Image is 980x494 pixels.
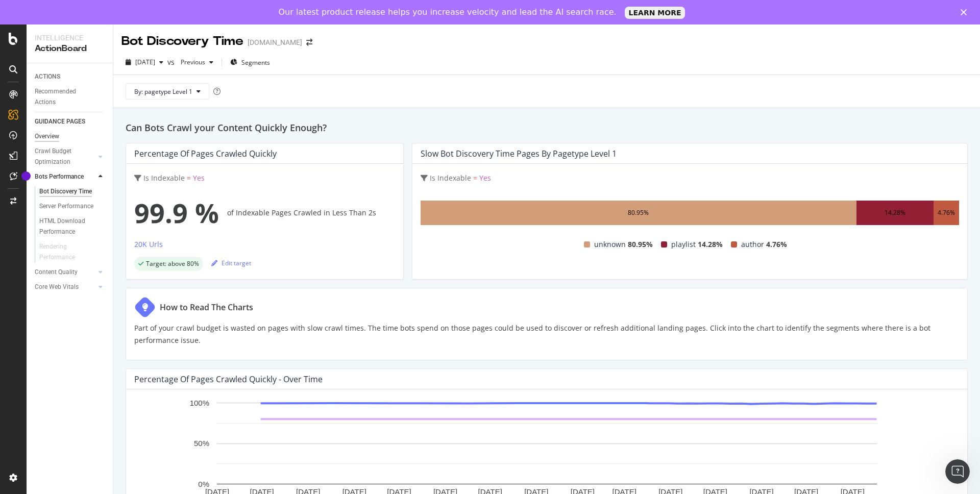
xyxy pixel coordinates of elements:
iframe: Intercom live chat [945,459,970,484]
button: 20K Urls [134,238,163,255]
div: ACTIONS [35,71,60,82]
button: [DATE] [121,54,167,70]
div: Bot Discovery Time [121,33,243,50]
a: GUIDANCE PAGES [35,116,106,127]
div: Overview [35,131,59,142]
div: Content Quality [35,267,78,278]
text: 50% [194,439,209,448]
div: Server Performance [39,201,93,212]
a: Server Performance [39,201,106,212]
div: Bot Discovery Time [39,186,92,197]
span: playlist [671,238,696,251]
button: Edit target [211,255,251,271]
div: Percentage of Pages Crawled Quickly [134,149,277,159]
p: Part of your crawl budget is wasted on pages with slow crawl times. The time bots spend on those ... [134,322,959,347]
a: Content Quality [35,267,95,278]
span: Segments [241,58,270,67]
div: How to Read The Charts [160,301,253,313]
span: Is Indexable [430,173,471,183]
a: Recommended Actions [35,86,106,108]
span: Is Indexable [143,173,185,183]
span: = [473,173,477,183]
div: 20K Urls [134,239,163,250]
div: HTML Download Performance [39,216,99,237]
span: unknown [594,238,626,251]
div: success label [134,257,203,271]
span: Previous [177,58,205,66]
div: 80.95% [628,207,649,219]
a: Rendering Performance [39,241,106,263]
span: 80.95% [628,238,653,251]
a: ACTIONS [35,71,106,82]
div: GUIDANCE PAGES [35,116,85,127]
button: Segments [226,54,274,70]
span: Yes [479,173,491,183]
h2: Can Bots Crawl your Content Quickly Enough? [126,120,968,135]
button: By: pagetype Level 1 [126,83,209,100]
span: vs [167,57,177,67]
div: Close [961,9,971,15]
a: Overview [35,131,106,142]
span: 99.9 % [134,192,219,233]
span: Target: above 80% [146,261,199,267]
div: ActionBoard [35,43,105,55]
div: Crawl Budget Optimization [35,146,88,167]
span: 14.28% [698,238,723,251]
text: 0% [198,480,209,488]
div: Slow Bot Discovery Time Pages by pagetype Level 1 [421,149,617,159]
div: [DOMAIN_NAME] [248,37,302,47]
span: 2025 Aug. 24th [135,58,155,66]
div: of Indexable Pages Crawled in Less Than 2s [134,192,395,233]
div: Intelligence [35,33,105,43]
span: By: pagetype Level 1 [134,87,192,96]
span: 4.76% [766,238,787,251]
button: Previous [177,54,217,70]
div: Recommended Actions [35,86,96,108]
div: Tooltip anchor [21,171,31,181]
div: Edit target [211,259,251,267]
div: Percentage of Pages Crawled Quickly - Over Time [134,374,323,384]
span: Yes [193,173,205,183]
a: Core Web Vitals [35,282,95,292]
div: arrow-right-arrow-left [306,39,312,46]
text: 100% [190,399,209,407]
div: Our latest product release helps you increase velocity and lead the AI search race. [279,7,617,17]
span: = [187,173,191,183]
a: Crawl Budget Optimization [35,146,95,167]
div: 4.76% [938,207,955,219]
a: LEARN MORE [625,7,685,19]
a: Bot Discovery Time [39,186,106,197]
div: Bots Performance [35,171,84,182]
span: author [741,238,764,251]
div: Rendering Performance [39,241,96,263]
a: HTML Download Performance [39,216,106,237]
a: Bots Performance [35,171,95,182]
div: Core Web Vitals [35,282,79,292]
div: 14.28% [885,207,905,219]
